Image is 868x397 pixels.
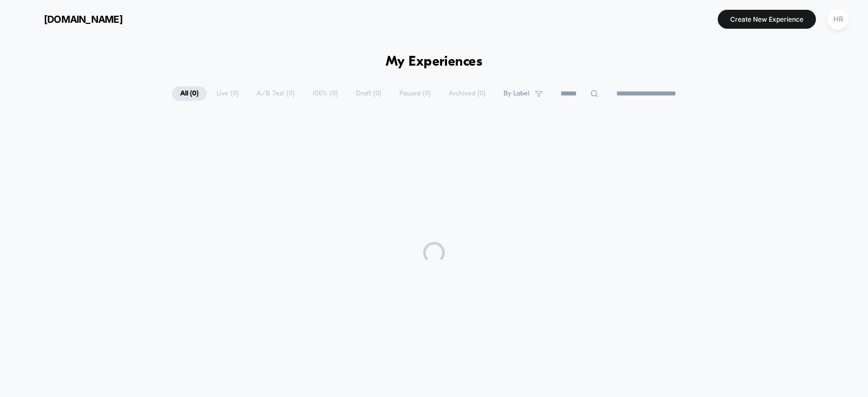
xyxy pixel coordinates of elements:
button: Create New Experience [718,10,816,29]
div: HR [827,9,848,30]
button: [DOMAIN_NAME] [16,10,126,28]
span: By Label [503,89,529,98]
button: HR [824,8,852,30]
span: [DOMAIN_NAME] [44,14,123,25]
h1: My Experiences [386,54,483,70]
span: All ( 0 ) [172,86,207,101]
